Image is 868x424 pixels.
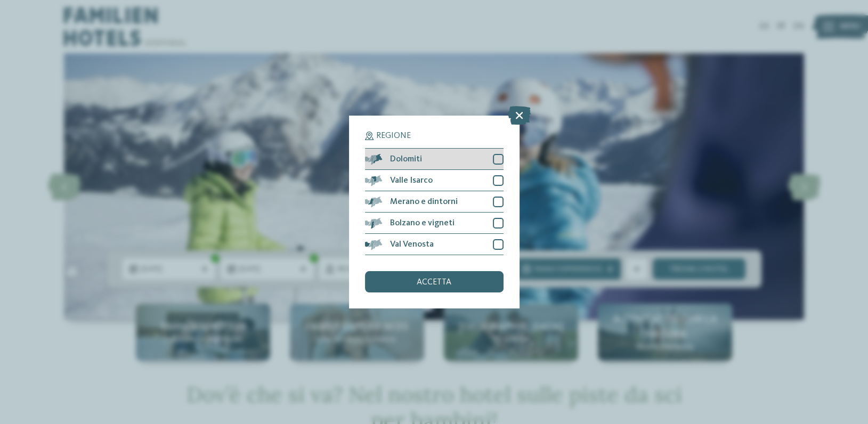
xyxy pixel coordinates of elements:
span: Valle Isarco [390,176,433,185]
span: Dolomiti [390,155,422,164]
span: Regione [376,132,411,140]
span: Merano e dintorni [390,198,458,206]
span: Val Venosta [390,240,434,249]
span: Bolzano e vigneti [390,219,455,227]
span: accetta [417,278,451,287]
